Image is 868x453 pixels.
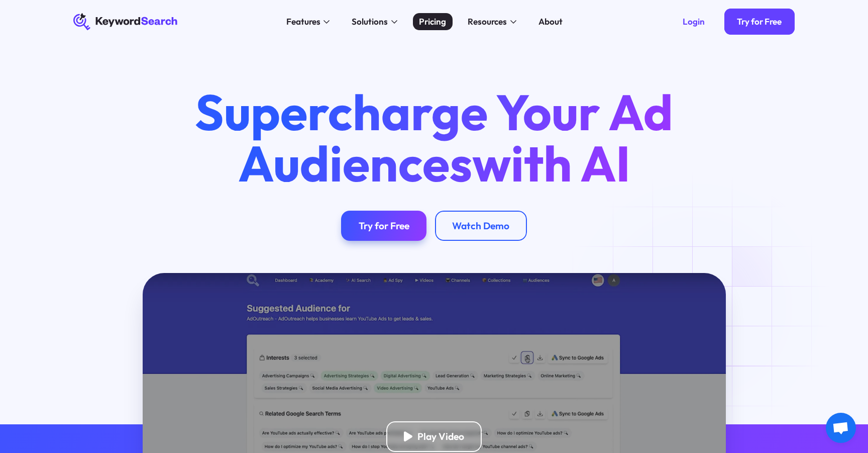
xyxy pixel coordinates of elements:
[417,430,464,442] div: Play Video
[413,13,453,30] a: Pricing
[419,15,446,28] div: Pricing
[468,15,507,28] div: Resources
[352,15,388,28] div: Solutions
[452,220,509,232] div: Watch Demo
[341,211,426,241] a: Try for Free
[532,13,569,30] a: About
[724,9,795,35] a: Try for Free
[472,132,630,195] span: with AI
[670,9,718,35] a: Login
[826,413,856,443] a: Open chat
[286,15,320,28] div: Features
[538,15,563,28] div: About
[359,220,409,232] div: Try for Free
[175,86,693,189] h1: Supercharge Your Ad Audiences
[683,16,705,27] div: Login
[737,16,782,27] div: Try for Free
